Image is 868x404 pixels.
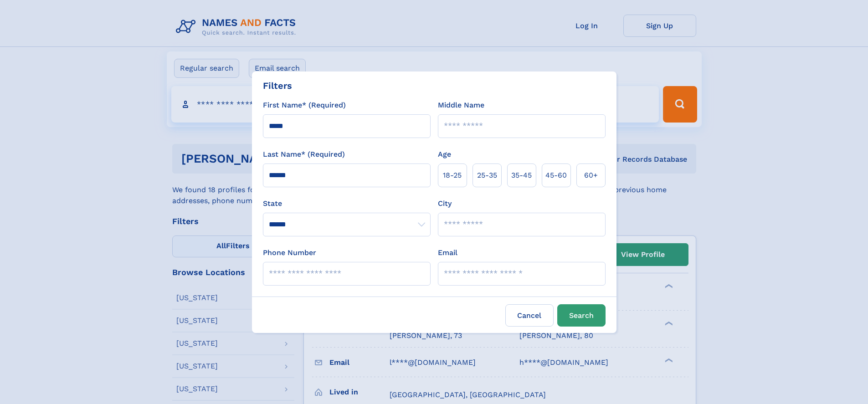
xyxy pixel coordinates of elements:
[584,170,598,181] span: 60+
[438,149,451,160] label: Age
[263,79,292,92] div: Filters
[511,170,532,181] span: 35‑45
[438,100,484,111] label: Middle Name
[263,100,346,111] label: First Name* (Required)
[545,170,567,181] span: 45‑60
[505,304,554,327] label: Cancel
[263,149,345,160] label: Last Name* (Required)
[443,170,462,181] span: 18‑25
[477,170,497,181] span: 25‑35
[263,247,316,258] label: Phone Number
[438,198,452,209] label: City
[438,247,457,258] label: Email
[557,304,606,327] button: Search
[263,198,431,209] label: State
